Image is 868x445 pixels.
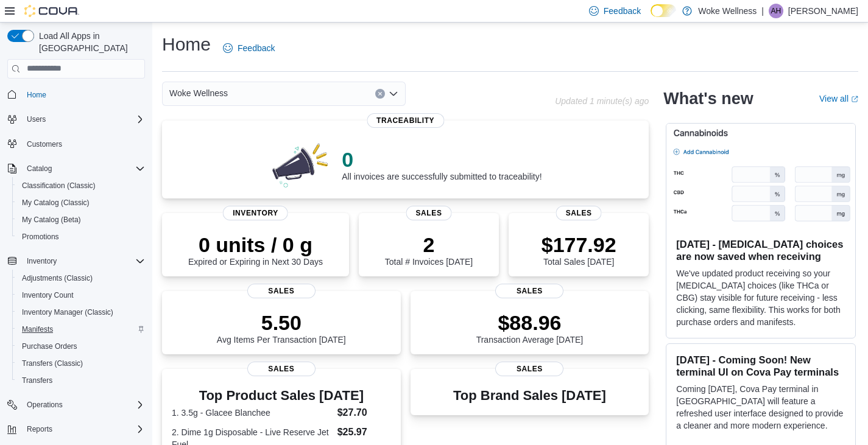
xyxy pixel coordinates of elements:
span: Inventory Count [22,290,74,300]
span: Customers [22,136,145,152]
span: Transfers [22,376,52,385]
p: 0 units / 0 g [188,233,323,257]
span: Adjustments (Classic) [17,271,145,286]
span: Catalog [27,164,52,173]
span: Inventory [223,206,288,220]
img: 0 [269,140,333,189]
span: Users [22,112,145,127]
p: Coming [DATE], Cova Pay terminal in [GEOGRAPHIC_DATA] will feature a refreshed user interface des... [676,383,845,432]
input: Dark Mode [651,4,676,17]
a: My Catalog (Classic) [17,195,94,210]
div: Expired or Expiring in Next 30 Days [188,233,323,267]
dd: $25.97 [337,425,391,440]
div: Total Sales [DATE] [542,233,616,267]
button: Users [22,112,51,127]
p: 2 [385,233,473,257]
button: Purchase Orders [12,338,150,355]
span: Catalog [22,161,145,176]
span: Sales [495,362,563,376]
p: $177.92 [542,233,616,257]
button: My Catalog (Beta) [12,211,150,228]
span: Adjustments (Classic) [22,273,93,283]
span: Sales [247,284,316,298]
span: Feedback [238,42,275,54]
button: Operations [22,398,68,412]
span: My Catalog (Beta) [22,215,81,225]
div: Total # Invoices [DATE] [385,233,473,267]
span: Classification (Classic) [17,178,145,193]
a: Transfers [17,373,57,388]
a: My Catalog (Beta) [17,212,86,227]
span: My Catalog (Beta) [17,212,145,227]
div: All invoices are successfully submitted to traceability! [342,147,542,181]
p: [PERSON_NAME] [788,4,858,18]
a: Manifests [17,322,58,337]
span: Manifests [17,322,145,337]
button: Catalog [2,160,150,177]
p: We've updated product receiving so your [MEDICAL_DATA] choices (like THCa or CBG) stay visible fo... [676,267,845,328]
button: Manifests [12,321,150,338]
span: Inventory Manager (Classic) [22,307,113,317]
button: Users [2,111,150,128]
h3: Top Product Sales [DATE] [172,388,391,403]
a: Home [22,88,51,102]
button: Adjustments (Classic) [12,270,150,287]
a: Transfers (Classic) [17,356,88,371]
span: Inventory [27,256,57,266]
p: Woke Wellness [698,4,757,18]
span: Operations [22,398,145,412]
button: Inventory [22,254,62,268]
span: Customers [27,139,62,149]
a: Purchase Orders [17,339,82,354]
a: Customers [22,137,67,152]
dt: 1. 3.5g - Glacee Blanchee [172,407,333,419]
span: Manifests [22,324,53,334]
button: Inventory Manager (Classic) [12,304,150,321]
span: Promotions [22,232,59,242]
span: Woke Wellness [169,86,228,100]
span: Transfers (Classic) [17,356,145,371]
a: View allExternal link [819,94,858,103]
span: Promotions [17,230,145,244]
a: Inventory Manager (Classic) [17,305,118,320]
button: Reports [22,422,57,436]
span: Inventory [22,254,145,268]
a: Adjustments (Classic) [17,271,97,286]
a: Classification (Classic) [17,178,101,193]
span: Transfers (Classic) [22,359,83,368]
span: Sales [556,206,602,220]
span: Feedback [604,5,641,17]
p: | [761,4,764,18]
button: Customers [2,135,150,153]
svg: External link [851,96,858,103]
div: Amanda Hinkle [769,4,783,18]
span: Load All Apps in [GEOGRAPHIC_DATA] [34,30,145,54]
span: Purchase Orders [22,342,77,351]
button: Reports [2,421,150,438]
h3: [DATE] - [MEDICAL_DATA] choices are now saved when receiving [676,238,845,262]
h2: What's new [663,89,753,108]
span: Users [27,114,46,124]
div: Avg Items Per Transaction [DATE] [217,310,346,345]
span: Home [22,87,145,102]
a: Inventory Count [17,288,79,303]
img: Cova [24,5,79,17]
span: My Catalog (Classic) [22,198,90,208]
span: Classification (Classic) [22,181,96,191]
span: Sales [495,284,563,298]
span: Transfers [17,373,145,388]
button: Open list of options [389,89,398,99]
span: Purchase Orders [17,339,145,354]
span: Sales [247,362,316,376]
span: AH [771,4,782,18]
button: Catalog [22,161,57,176]
span: My Catalog (Classic) [17,195,145,210]
a: Promotions [17,230,64,244]
h1: Home [162,32,211,57]
span: Operations [27,400,63,410]
button: Transfers [12,372,150,389]
button: Classification (Classic) [12,177,150,194]
button: Operations [2,396,150,413]
button: Inventory [2,253,150,270]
